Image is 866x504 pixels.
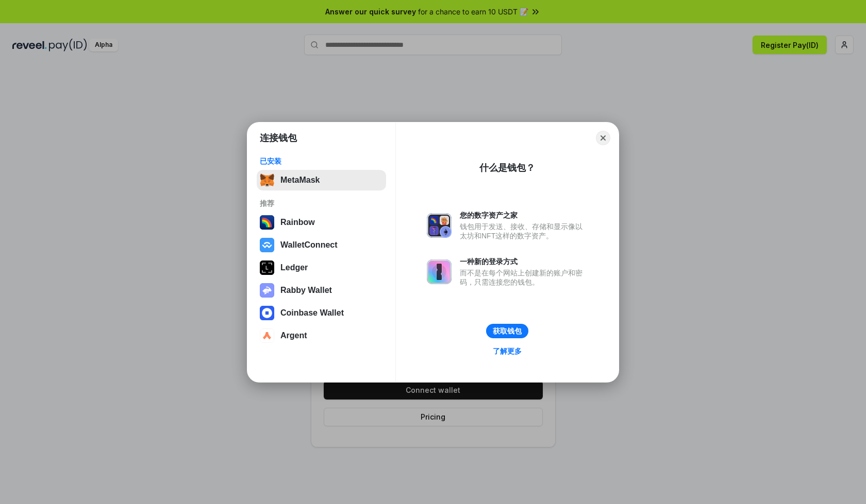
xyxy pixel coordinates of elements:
[487,344,528,358] a: 了解更多
[260,157,383,166] div: 已安装
[280,263,308,272] div: Ledger
[280,176,320,185] div: MetaMask
[260,215,274,230] img: svg+xml,%3Csvg%20width%3D%22120%22%20height%3D%22120%22%20viewBox%3D%220%200%20120%20120%22%20fil...
[257,280,386,301] button: Rabby Wallet
[257,325,386,346] button: Argent
[460,222,588,240] div: 钱包用于发送、接收、存储和显示像以太坊和NFT这样的数字资产。
[260,199,383,208] div: 推荐
[493,346,522,356] div: 了解更多
[427,259,452,284] img: svg+xml,%3Csvg%20xmlns%3D%22http%3A%2F%2Fwww.w3.org%2F2000%2Fsvg%22%20fill%3D%22none%22%20viewBox...
[280,331,307,340] div: Argent
[280,240,338,250] div: WalletConnect
[260,283,274,298] img: svg+xml,%3Csvg%20xmlns%3D%22http%3A%2F%2Fwww.w3.org%2F2000%2Fsvg%22%20fill%3D%22none%22%20viewBox...
[257,235,386,255] button: WalletConnect
[260,173,274,187] img: svg+xml,%3Csvg%20fill%3D%22none%22%20height%3D%2233%22%20viewBox%3D%220%200%2035%2033%22%20width%...
[257,212,386,233] button: Rainbow
[427,213,452,238] img: svg+xml,%3Csvg%20xmlns%3D%22http%3A%2F%2Fwww.w3.org%2F2000%2Fsvg%22%20fill%3D%22none%22%20viewBox...
[493,326,522,336] div: 获取钱包
[280,308,344,318] div: Coinbase Wallet
[260,132,297,144] h1: 连接钱包
[479,162,535,174] div: 什么是钱包？
[260,260,274,275] img: svg+xml,%3Csvg%20xmlns%3D%22http%3A%2F%2Fwww.w3.org%2F2000%2Fsvg%22%20width%3D%2228%22%20height%3...
[257,257,386,278] button: Ledger
[260,328,274,343] img: svg+xml,%3Csvg%20width%3D%2228%22%20height%3D%2228%22%20viewBox%3D%220%200%2028%2028%22%20fill%3D...
[280,218,315,227] div: Rainbow
[460,257,588,266] div: 一种新的登录方式
[257,170,386,190] button: MetaMask
[260,238,274,252] img: svg+xml,%3Csvg%20width%3D%2228%22%20height%3D%2228%22%20viewBox%3D%220%200%2028%2028%22%20fill%3D...
[460,268,588,287] div: 而不是在每个网站上创建新的账户和密码，只需连接您的钱包。
[460,211,588,220] div: 您的数字资产之家
[486,324,528,338] button: 获取钱包
[260,306,274,320] img: svg+xml,%3Csvg%20width%3D%2228%22%20height%3D%2228%22%20viewBox%3D%220%200%2028%2028%22%20fill%3D...
[280,286,332,295] div: Rabby Wallet
[257,303,386,323] button: Coinbase Wallet
[596,131,610,145] button: Close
